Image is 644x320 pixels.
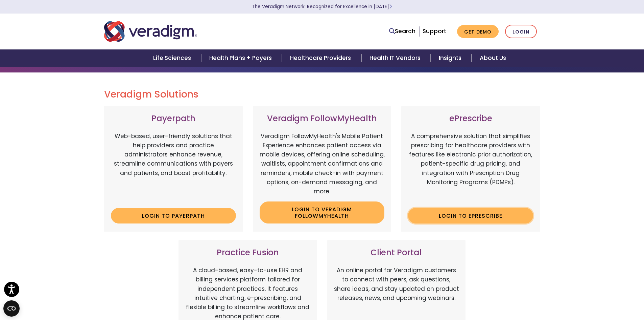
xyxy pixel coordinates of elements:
[282,49,361,67] a: Healthcare Providers
[260,201,385,223] a: Login to Veradigm FollowMyHealth
[104,20,197,43] img: Veradigm logo
[431,49,472,67] a: Insights
[389,3,392,10] span: Learn More
[505,25,537,39] a: Login
[104,89,540,100] h2: Veradigm Solutions
[334,248,459,258] h3: Client Portal
[185,248,310,258] h3: Practice Fusion
[252,3,392,10] a: The Veradigm Network: Recognized for Excellence in [DATE]Learn More
[408,114,533,124] h3: ePrescribe
[3,300,20,317] button: Open CMP widget
[472,49,514,67] a: About Us
[389,27,415,36] a: Search
[145,49,201,67] a: Life Sciences
[514,271,636,312] iframe: Drift Chat Widget
[201,49,282,67] a: Health Plans + Payers
[260,114,385,124] h3: Veradigm FollowMyHealth
[111,208,236,223] a: Login to Payerpath
[423,27,446,35] a: Support
[408,132,533,203] p: A comprehensive solution that simplifies prescribing for healthcare providers with features like ...
[111,114,236,124] h3: Payerpath
[111,132,236,203] p: Web-based, user-friendly solutions that help providers and practice administrators enhance revenu...
[361,49,431,67] a: Health IT Vendors
[457,25,499,38] a: Get Demo
[408,208,533,223] a: Login to ePrescribe
[260,132,385,196] p: Veradigm FollowMyHealth's Mobile Patient Experience enhances patient access via mobile devices, o...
